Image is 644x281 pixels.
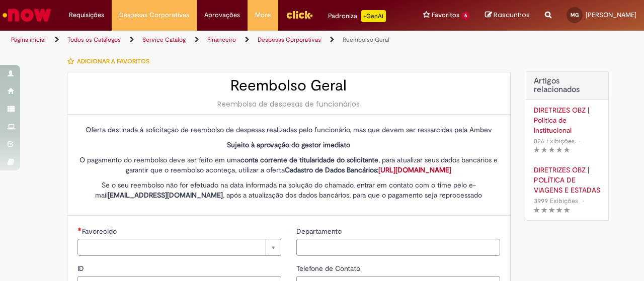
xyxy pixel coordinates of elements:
span: 6 [461,12,470,20]
span: 826 Exibições [534,137,575,145]
span: Adicionar a Favoritos [77,57,149,65]
a: DIRETRIZES OBZ | Política de Institucional [534,105,601,135]
span: Aprovações [204,10,240,20]
a: Rascunhos [485,11,530,20]
a: [URL][DOMAIN_NAME] [378,165,451,174]
h2: Reembolso Geral [77,77,500,94]
a: Página inicial [11,36,46,44]
a: Service Catalog [142,36,186,44]
span: Rascunhos [494,10,530,20]
span: [PERSON_NAME] [586,11,636,19]
span: • [580,194,586,208]
span: Necessários [77,227,82,231]
p: Se o seu reembolso não for efetuado na data informada na solução do chamado, entrar em contato co... [77,180,500,200]
a: Limpar campo Favorecido [77,239,281,256]
strong: conta corrente de titularidade do solicitante [240,155,378,164]
a: Todos os Catálogos [67,36,121,44]
span: Requisições [69,10,104,20]
span: Telefone de Contato [296,264,362,273]
span: More [255,10,271,20]
p: O pagamento do reembolso deve ser feito em uma , para atualizar seus dados bancários e garantir q... [77,155,500,175]
h3: Artigos relacionados [534,77,601,95]
p: Oferta destinada à solicitação de reembolso de despesas realizadas pelo funcionário, mas que deve... [77,125,500,135]
img: ServiceNow [1,5,53,25]
span: ID [77,264,86,273]
button: Adicionar a Favoritos [67,51,155,72]
span: Necessários - Favorecido [82,227,119,236]
a: DIRETRIZES OBZ | POLÍTICA DE VIAGENS E ESTADAS [534,165,601,195]
a: Reembolso Geral [343,36,389,44]
a: Despesas Corporativas [258,36,321,44]
img: click_logo_yellow_360x200.png [286,7,313,22]
strong: Sujeito à aprovação do gestor imediato [227,140,350,149]
p: +GenAi [361,10,386,22]
span: Despesas Corporativas [119,10,189,20]
ul: Trilhas de página [8,31,422,49]
strong: [EMAIL_ADDRESS][DOMAIN_NAME] [108,191,223,200]
span: Departamento [296,227,344,236]
a: Financeiro [207,36,236,44]
div: Reembolso de despesas de funcionários [77,99,500,109]
div: Padroniza [328,10,386,22]
span: 3999 Exibições [534,197,578,205]
strong: Cadastro de Dados Bancários: [285,165,451,174]
span: Favoritos [432,10,459,20]
span: • [577,134,583,148]
input: Departamento [296,239,500,256]
span: MG [571,12,579,18]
